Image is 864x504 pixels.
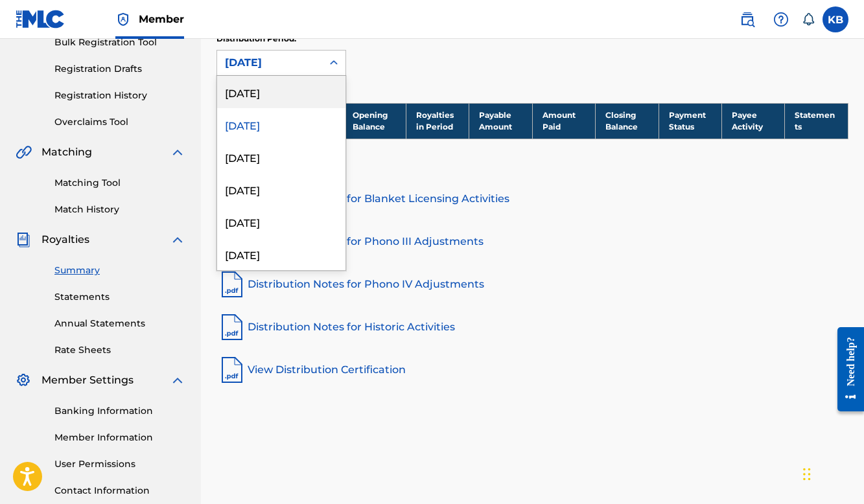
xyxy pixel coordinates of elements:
[740,12,755,27] img: search
[16,144,32,160] img: Matching
[54,457,185,471] a: User Permissions
[217,205,345,238] div: [DATE]
[722,103,785,139] th: Payee Activity
[217,141,345,173] div: [DATE]
[659,103,721,139] th: Payment Status
[54,115,185,129] a: Overclaims Tool
[54,317,185,330] a: Annual Statements
[469,103,532,139] th: Payable Amount
[16,232,31,247] img: Royalties
[170,372,185,388] img: expand
[54,176,185,190] a: Matching Tool
[216,183,848,214] a: Distribution Notes for Blanket Licensing Activities
[217,108,345,141] div: [DATE]
[828,314,864,425] iframe: Resource Center
[170,232,185,247] img: expand
[54,404,185,418] a: Banking Information
[734,6,760,32] a: Public Search
[16,372,31,388] img: Member Settings
[225,55,314,71] div: [DATE]
[139,12,184,27] span: Member
[216,312,248,343] img: pdf
[216,312,848,343] a: Distribution Notes for Historic Activities
[216,269,248,300] img: pdf
[406,103,469,139] th: Royalties in Period
[785,103,848,139] th: Statements
[54,484,185,498] a: Contact Information
[54,89,185,102] a: Registration History
[532,103,595,139] th: Amount Paid
[768,6,794,32] div: Help
[216,354,248,385] img: pdf
[596,103,659,139] th: Closing Balance
[41,232,89,247] span: Royalties
[170,144,185,160] img: expand
[217,238,345,270] div: [DATE]
[216,269,848,300] a: Distribution Notes for Phono IV Adjustments
[41,144,92,160] span: Matching
[823,6,848,32] div: User Menu
[802,13,815,26] div: Notifications
[115,12,131,27] img: Top Rightsholder
[216,226,848,257] a: Distribution Notes for Phono III Adjustments
[54,290,185,304] a: Statements
[803,455,811,494] div: Drag
[54,203,185,216] a: Match History
[54,62,185,76] a: Registration Drafts
[16,10,65,29] img: MLC Logo
[54,431,185,444] a: Member Information
[217,76,345,108] div: [DATE]
[216,354,848,385] a: View Distribution Certification
[217,173,345,205] div: [DATE]
[54,343,185,357] a: Rate Sheets
[216,33,346,45] p: Distribution Period:
[799,442,864,504] iframe: Chat Widget
[343,103,406,139] th: Opening Balance
[54,36,185,49] a: Bulk Registration Tool
[41,372,134,388] span: Member Settings
[773,12,789,27] img: help
[54,264,185,277] a: Summary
